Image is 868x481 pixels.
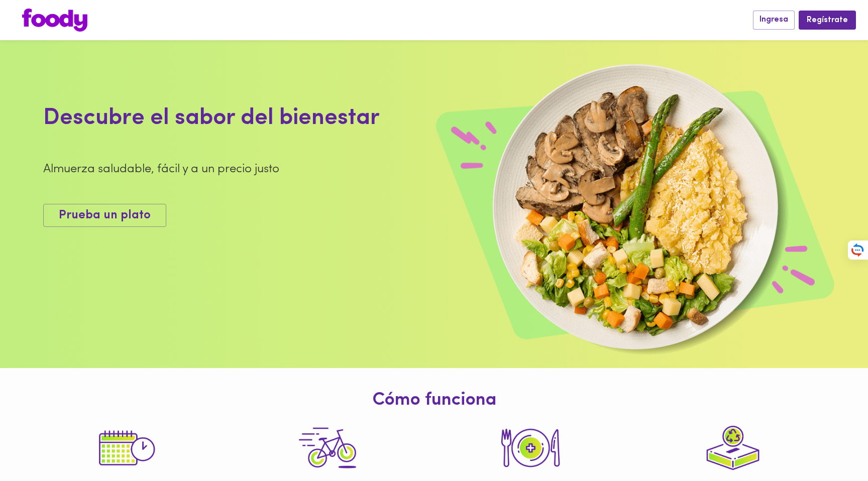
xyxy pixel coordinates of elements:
[698,416,768,481] img: tutorial-step-4.png
[292,416,363,481] img: tutorial-step-3.png
[799,11,856,29] button: Regístrate
[495,416,566,481] img: tutorial-step-2.png
[43,102,564,135] div: Descubre el sabor del bienestar
[59,208,151,223] span: Prueba un plato
[43,204,166,227] button: Prueba un plato
[43,161,564,178] div: Almuerza saludable, fácil y a un precio justo
[90,416,160,481] img: tutorial-step-1.png
[759,15,788,25] span: Ingresa
[22,9,87,32] img: logo.png
[8,391,860,411] h1: Cómo funciona
[810,423,858,471] iframe: Messagebird Livechat Widget
[807,16,848,25] span: Regístrate
[753,11,795,29] button: Ingresa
